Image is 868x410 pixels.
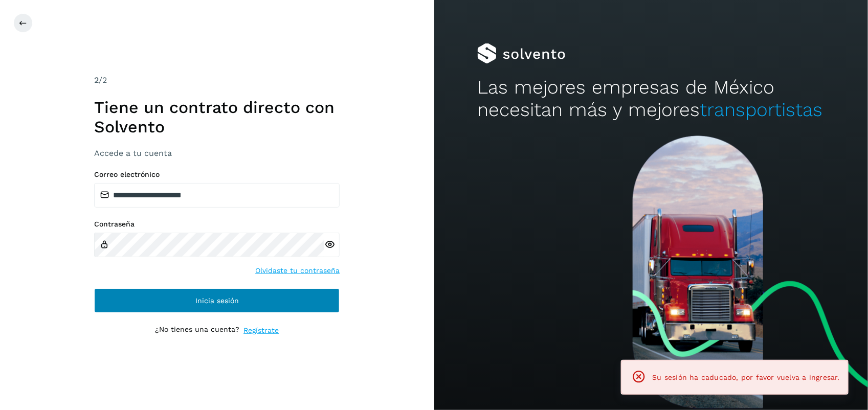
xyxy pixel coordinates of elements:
[94,74,340,86] div: /2
[700,99,822,121] span: transportistas
[477,76,825,122] h2: Las mejores empresas de México necesitan más y mejores
[94,148,340,158] h3: Accede a tu cuenta
[94,288,340,313] button: Inicia sesión
[243,325,279,336] a: Regístrate
[155,325,239,336] p: ¿No tienes una cuenta?
[195,297,239,304] span: Inicia sesión
[255,265,340,276] a: Olvidaste tu contraseña
[653,373,840,381] span: Su sesión ha caducado, por favor vuelva a ingresar.
[94,220,340,229] label: Contraseña
[94,98,340,137] h1: Tiene un contrato directo con Solvento
[94,170,340,179] label: Correo electrónico
[94,75,99,85] span: 2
